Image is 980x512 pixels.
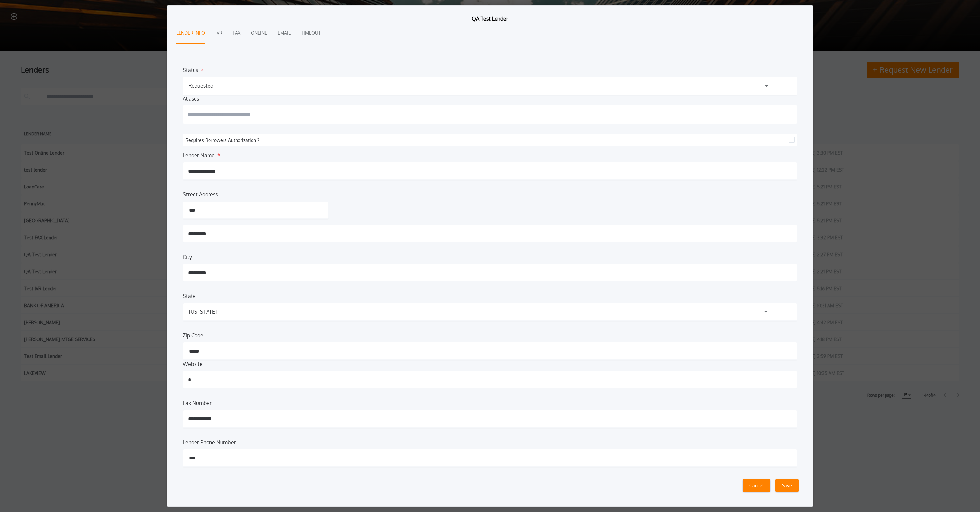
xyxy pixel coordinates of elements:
[176,23,205,44] button: Lender Info
[215,23,222,44] button: IVR
[251,23,267,44] button: Online
[183,292,196,297] label: State
[775,479,799,492] button: Save
[176,15,804,23] h2: QA Test Lender
[233,23,240,44] button: Fax
[183,360,203,365] label: Website
[183,303,797,321] button: [US_STATE]
[183,151,215,157] label: Lender Name
[189,308,217,316] div: [US_STATE]
[183,66,198,71] label: Status
[183,399,212,404] label: Fax Number
[183,190,218,196] label: Street Address
[301,23,321,44] button: Timeout
[183,77,797,95] button: Requested
[188,82,213,90] div: Requested
[743,479,770,492] button: Cancel
[183,331,203,337] label: Zip Code
[183,253,192,258] label: City
[183,438,236,444] label: Lender Phone Number
[183,95,199,100] label: Aliases
[185,137,789,143] label: Requires Borrowers Authorization ?
[278,23,291,44] button: Email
